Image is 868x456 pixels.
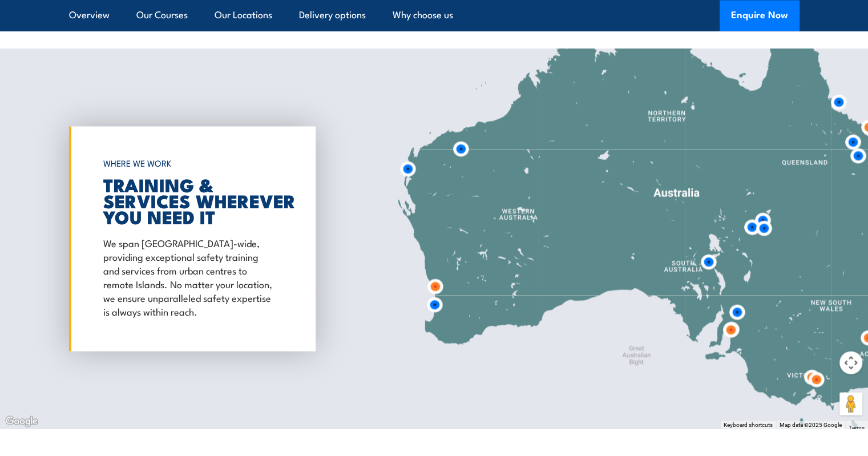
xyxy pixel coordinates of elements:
a: Open this area in Google Maps (opens a new window) [3,414,41,429]
button: Keyboard shortcuts [724,421,773,429]
p: We span [GEOGRAPHIC_DATA]-wide, providing exceptional safety training and services from urban cen... [103,235,276,317]
img: Google [3,414,41,429]
button: Drag Pegman onto the map to open Street View [839,392,862,415]
span: Map data ©2025 Google [780,421,842,427]
button: Map camera controls [839,351,862,374]
a: Terms (opens in new tab) [849,424,865,430]
h6: WHERE WE WORK [103,152,276,173]
h2: TRAINING & SERVICES WHEREVER YOU NEED IT [103,176,276,224]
